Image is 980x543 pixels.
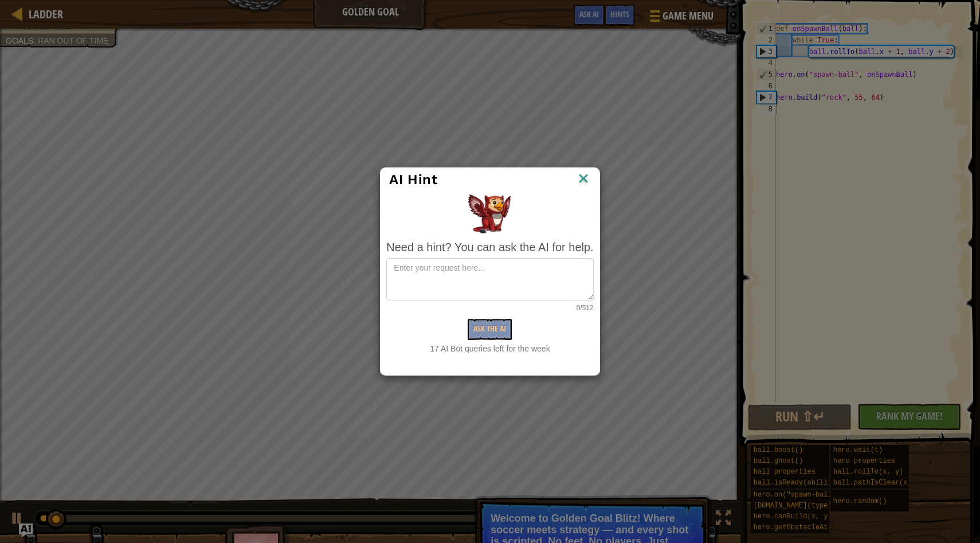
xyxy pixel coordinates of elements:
[389,171,437,187] span: AI Hint
[468,194,511,233] img: AI Hint Animal
[386,343,593,354] div: 17 AI Bot queries left for the week
[386,303,593,313] div: 0/512
[386,239,593,256] div: Need a hint? You can ask the AI for help.
[576,171,591,188] img: IconClose.svg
